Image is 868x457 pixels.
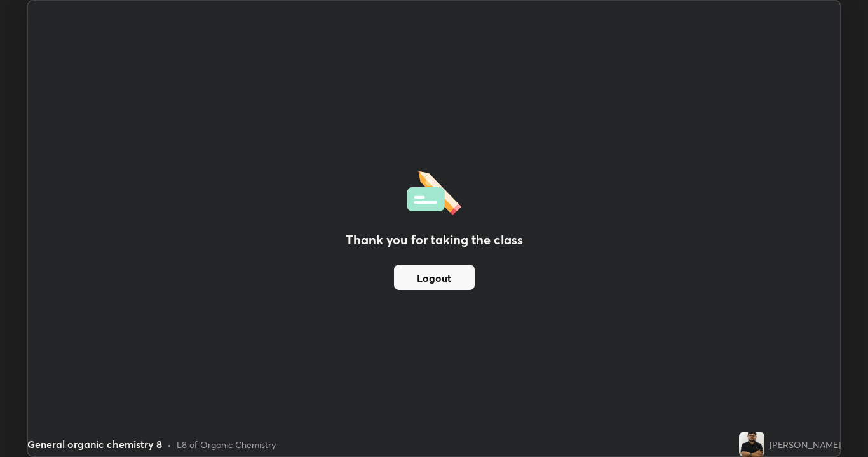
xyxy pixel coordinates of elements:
[27,437,162,452] div: General organic chemistry 8
[407,167,461,215] img: offlineFeedback.1438e8b3.svg
[346,230,523,249] h2: Thank you for taking the class
[177,438,276,451] div: L8 of Organic Chemistry
[770,438,841,451] div: [PERSON_NAME]
[167,438,172,451] div: •
[394,265,475,290] button: Logout
[739,432,764,457] img: d32c70f87a0b4f19b114348ebca7561d.jpg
